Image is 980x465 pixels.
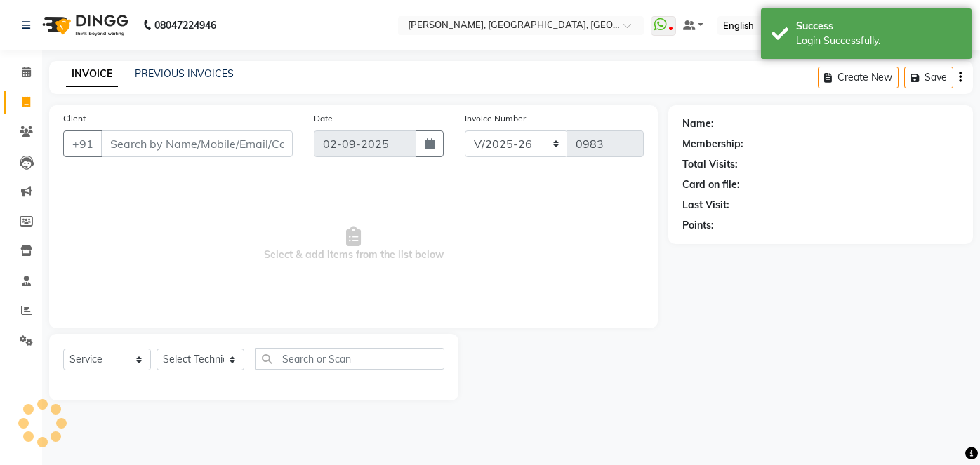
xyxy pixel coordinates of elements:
label: Invoice Number [465,112,526,125]
label: Date [314,112,333,125]
div: Card on file: [682,177,740,192]
a: INVOICE [66,62,118,87]
div: Points: [682,218,714,233]
button: Save [904,67,953,88]
label: Client [63,112,86,125]
b: 08047224946 [154,6,216,45]
img: logo [36,6,132,45]
input: Search or Scan [255,348,444,370]
button: Create New [818,67,899,88]
input: Search by Name/Mobile/Email/Code [101,130,293,157]
button: +91 [63,130,102,157]
div: Total Visits: [682,157,738,172]
div: Login Successfully. [796,34,961,48]
a: PREVIOUS INVOICES [135,67,234,80]
div: Success [796,19,961,34]
span: Select & add items from the list below [63,174,644,314]
div: Last Visit: [682,198,729,213]
div: Name: [682,116,714,131]
div: Membership: [682,137,743,151]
